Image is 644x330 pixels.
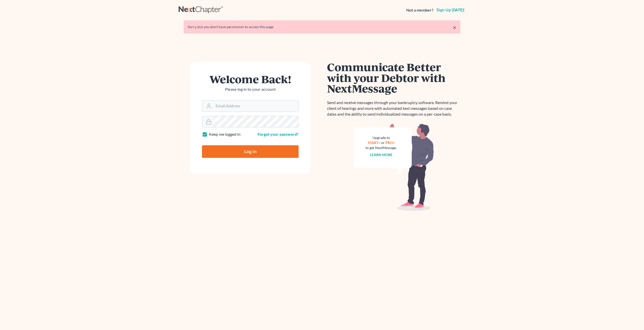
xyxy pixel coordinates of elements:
div: Upgrade to [366,135,397,140]
img: nextmessage_bg-59042aed3d76b12b5cd301f8e5b87938c9018125f34e5fa2b7a6b67550977c72.svg [353,123,434,211]
a: Forgot your password? [258,132,299,136]
h1: Welcome Back! [202,74,299,84]
a: Sign up [DATE]! [435,8,465,12]
input: Email Address [214,101,298,112]
a: × [453,24,456,30]
div: to get NextMessage. [366,145,397,150]
p: Send and receive messages through your bankruptcy software. Remind your client of hearings and mo... [327,100,460,117]
label: Keep me logged in [209,131,240,137]
span: or [381,140,385,145]
h1: Communicate Better with your Debtor with NextMessage [327,62,460,94]
strong: Not a member? [406,7,433,13]
a: PRO+ [385,140,395,145]
a: START+ [368,140,380,145]
input: Log In [202,145,299,158]
div: Sorry, but you don't have permission to access this page [188,24,456,29]
p: Please log in to your account [202,86,299,92]
a: Learn more [370,153,392,157]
